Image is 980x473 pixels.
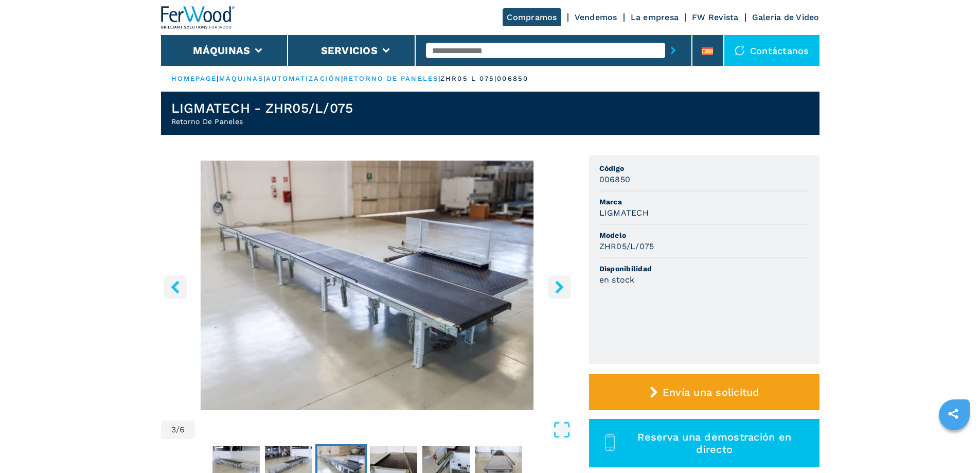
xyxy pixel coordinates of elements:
img: Contáctanos [735,45,745,56]
p: 006850 [497,74,528,83]
a: Compramos [503,8,561,26]
span: | [438,75,440,82]
h2: Retorno De Paneles [171,116,353,127]
h3: 006850 [599,173,631,185]
a: La empresa [631,12,679,22]
button: Reserva una demostración en directo [589,419,819,467]
span: 6 [180,426,185,434]
button: Envía una solicitud [589,374,819,410]
a: Galeria de Video [752,12,819,22]
p: zhr05 l 075 | [440,74,497,83]
h3: en stock [599,274,635,286]
span: | [263,75,265,82]
h1: LIGMATECH - ZHR05/L/075 [171,100,353,116]
button: right-button [548,275,571,299]
img: Retorno De Paneles LIGMATECH ZHR05/L/075 [161,161,574,410]
span: Código [599,163,809,173]
h3: LIGMATECH [599,207,649,219]
span: Modelo [599,230,809,240]
iframe: Chat [936,427,972,465]
a: sharethis [940,401,966,427]
h3: ZHR05/L/075 [599,240,654,252]
a: automatización [266,75,341,82]
img: Ferwood [161,6,235,29]
div: Go to Slide 3 [161,161,574,410]
span: Marca [599,197,809,207]
span: Envía una solicitud [663,386,760,398]
span: / [176,426,180,434]
button: Servicios [321,44,378,57]
a: retorno de paneles [343,75,438,82]
button: Open Fullscreen [198,421,571,439]
a: máquinas [219,75,264,82]
span: 3 [171,426,176,434]
a: HOMEPAGE [171,75,217,82]
span: | [217,75,219,82]
button: Máquinas [193,44,250,57]
a: FW Revista [692,12,739,22]
a: Vendemos [575,12,617,22]
span: Disponibilidad [599,264,809,274]
div: Contáctanos [724,35,819,66]
button: submit-button [665,39,681,62]
button: left-button [164,275,187,299]
span: Reserva una demostración en directo [621,431,807,456]
span: | [341,75,343,82]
